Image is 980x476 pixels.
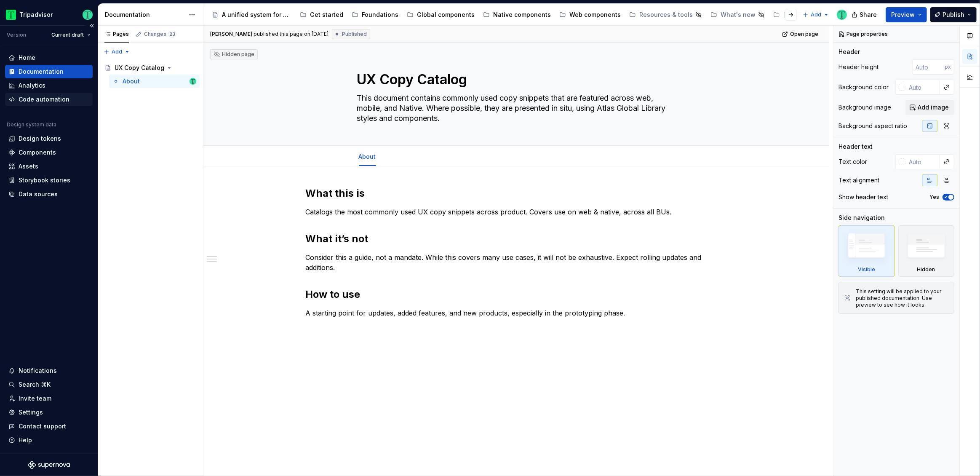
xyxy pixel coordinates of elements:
[19,176,70,185] div: Storybook stories
[362,11,398,19] div: Foundations
[5,79,93,92] a: Analytics
[480,8,554,21] a: Native components
[83,10,93,20] img: Thomas Dittmer
[306,207,727,217] p: Catalogs the most commonly used UX copy snippets across product. Covers use on web & native, acro...
[306,288,727,301] h2: How to use
[19,162,38,171] div: Assets
[639,11,693,19] div: Resources & tools
[348,8,402,21] a: Foundations
[168,31,176,37] span: 23
[254,31,328,37] div: published this page on [DATE]
[48,29,94,41] button: Current draft
[222,11,291,19] div: A unified system for every journey.
[930,7,977,22] button: Publish
[5,378,93,391] button: Search ⌘K
[19,53,35,62] div: Home
[838,122,907,130] div: Background aspect ratio
[5,93,93,106] a: Code automation
[5,433,93,447] button: Help
[190,78,196,85] img: Thomas Dittmer
[707,8,768,21] a: What's new
[403,8,478,21] a: Global components
[929,194,939,201] label: Yes
[19,11,53,19] div: Tripadvisor
[912,59,945,75] input: Auto
[838,225,895,277] div: Visible
[945,64,951,70] p: px
[5,160,93,173] a: Assets
[19,190,58,198] div: Data sources
[306,232,727,246] h2: What it’s not
[790,31,818,37] span: Open page
[123,77,140,86] div: About
[101,61,200,75] a: UX Copy Catalog
[5,420,93,433] button: Contact support
[359,153,376,160] a: About
[19,436,32,444] div: Help
[626,8,705,21] a: Resources & tools
[6,10,16,20] img: 0ed0e8b8-9446-497d-bad0-376821b19aa5.png
[19,394,51,403] div: Invite team
[2,5,96,24] button: TripadvisorThomas Dittmer
[355,91,674,125] textarea: This document contains commonly used copy snippets that are featured across web, mobile, and Nati...
[342,31,367,37] span: Published
[569,11,621,19] div: Web components
[898,225,955,277] div: Hidden
[112,48,122,55] span: Add
[306,308,727,318] p: A starting point for updates, added features, and new products, especially in the prototyping phase.
[5,187,93,201] a: Data sources
[19,408,43,417] div: Settings
[856,288,949,308] div: This setting will be applied to your published documentation. Use preview to see how it looks.
[800,9,832,21] button: Add
[838,158,867,166] div: Text color
[144,31,176,37] div: Changes
[811,11,821,18] span: Add
[858,266,875,273] div: Visible
[891,11,915,19] span: Preview
[86,20,98,32] button: Collapse sidebar
[115,64,164,72] div: UX Copy Catalog
[838,103,891,112] div: Background image
[19,148,56,157] div: Components
[19,81,45,90] div: Analytics
[5,364,93,377] button: Notifications
[838,48,860,56] div: Header
[214,51,254,58] div: Hidden page
[5,146,93,159] a: Components
[310,11,343,19] div: Get started
[917,266,935,273] div: Hidden
[210,31,252,37] span: [PERSON_NAME]
[886,7,927,22] button: Preview
[101,46,133,58] button: Add
[19,380,51,389] div: Search ⌘K
[28,461,70,469] svg: Supernova Logo
[905,154,940,169] input: Auto
[306,252,727,273] p: Consider this a guide, not a mandate. While this covers many use cases, it will not be exhaustive...
[556,8,624,21] a: Web components
[19,67,64,76] div: Documentation
[5,51,93,64] a: Home
[208,8,295,21] a: A unified system for every journey.
[19,95,69,104] div: Code automation
[847,7,882,22] button: Share
[918,103,949,112] span: Add image
[5,65,93,78] a: Documentation
[5,132,93,145] a: Design tokens
[5,174,93,187] a: Storybook stories
[905,100,954,115] button: Add image
[306,187,727,200] h2: What this is
[104,31,129,37] div: Pages
[355,70,674,90] textarea: UX Copy Catalog
[493,11,551,19] div: Native components
[860,11,877,19] span: Share
[417,11,475,19] div: Global components
[838,142,873,151] div: Header text
[101,61,200,88] div: Page tree
[943,11,964,19] span: Publish
[721,11,756,19] div: What's new
[5,406,93,419] a: Settings
[780,28,822,40] a: Open page
[838,214,885,222] div: Side navigation
[837,10,847,20] img: Thomas Dittmer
